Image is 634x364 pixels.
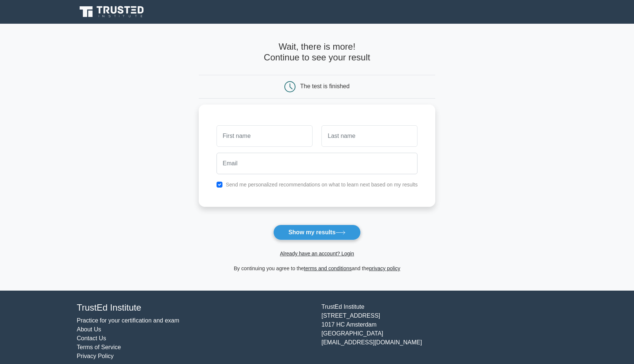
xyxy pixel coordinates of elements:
a: Contact Us [77,335,106,341]
a: Practice for your certification and exam [77,317,179,324]
a: Terms of Service [77,344,121,350]
div: By continuing you agree to the and the [194,264,440,273]
input: Email [217,153,418,174]
a: terms and conditions [304,265,352,271]
a: Already have an account? Login [280,251,354,257]
a: privacy policy [369,265,400,271]
div: The test is finished [300,83,350,89]
div: TrustEd Institute [STREET_ADDRESS] 1017 HC Amsterdam [GEOGRAPHIC_DATA] [EMAIL_ADDRESS][DOMAIN_NAME] [317,302,562,361]
input: First name [217,125,313,147]
a: Privacy Policy [77,353,114,359]
h4: Wait, there is more! Continue to see your result [199,42,436,63]
button: Show my results [273,225,361,240]
h4: TrustEd Institute [77,302,313,313]
a: About Us [77,326,101,332]
label: Send me personalized recommendations on what to learn next based on my results [226,182,418,188]
input: Last name [321,125,417,147]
